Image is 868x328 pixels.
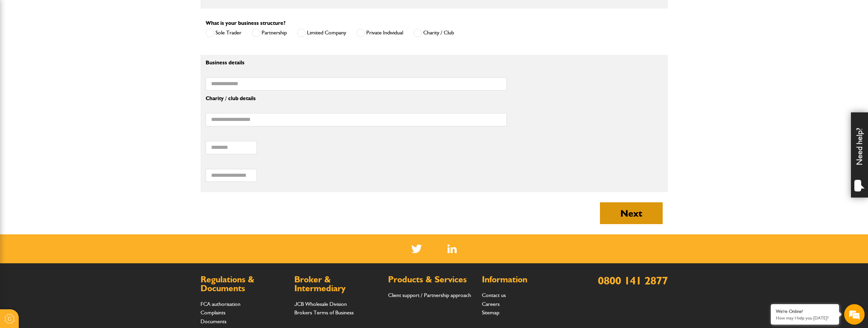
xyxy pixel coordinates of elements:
[600,202,663,224] button: Next
[356,29,403,37] label: Private Individual
[411,245,422,253] img: Twitter
[851,112,868,198] div: Need help?
[294,275,381,293] h2: Broker & Intermediary
[206,60,507,65] p: Business details
[201,309,225,316] a: Complaints
[776,315,834,321] p: How may I help you today?
[206,29,241,37] label: Sole Trader
[252,29,287,37] label: Partnership
[482,275,569,284] h2: Information
[388,275,475,284] h2: Products & Services
[598,274,668,287] a: 0800 141 2877
[201,301,240,307] a: FCA authorisation
[482,301,500,307] a: Careers
[201,318,226,325] a: Documents
[413,29,454,37] label: Charity / Club
[776,309,834,314] div: We're Online!
[201,275,288,293] h2: Regulations & Documents
[297,29,346,37] label: Limited Company
[388,292,471,298] a: Client support / Partnership approach
[294,309,354,316] a: Brokers Terms of Business
[294,301,347,307] a: JCB Wholesale Division
[447,245,457,253] a: LinkedIn
[482,309,499,316] a: Sitemap
[206,20,285,26] label: What is your business structure?
[447,245,457,253] img: Linked In
[206,96,507,101] p: Charity / club details
[482,292,506,298] a: Contact us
